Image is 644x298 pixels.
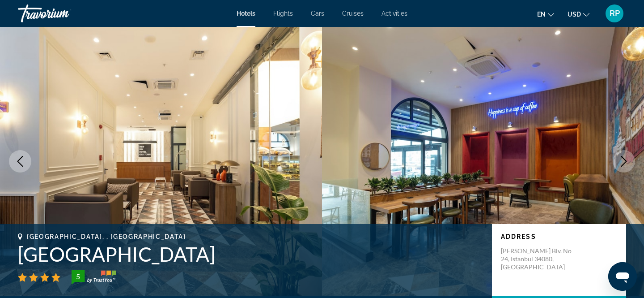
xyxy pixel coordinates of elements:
button: User Menu [603,4,626,23]
img: trustyou-badge-hor.svg [72,270,116,285]
button: Change currency [568,8,589,21]
a: Hotels [237,10,255,17]
a: Flights [273,10,293,17]
a: Activities [381,10,407,17]
div: 5 [69,271,87,282]
button: Previous image [9,150,31,173]
span: RP [610,9,620,18]
p: [PERSON_NAME] Blv. No 24, Istanbul 34080, [GEOGRAPHIC_DATA] [501,247,572,271]
span: USD [568,11,581,18]
a: Cars [311,10,324,17]
a: Cruises [342,10,364,17]
span: [GEOGRAPHIC_DATA], , [GEOGRAPHIC_DATA] [27,233,186,240]
span: en [537,11,546,18]
button: Change language [537,8,554,21]
a: Travorium [18,2,107,25]
iframe: Button to launch messaging window [608,262,637,291]
button: Next image [613,150,635,173]
p: Address [501,233,617,240]
h1: [GEOGRAPHIC_DATA] [18,242,483,266]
